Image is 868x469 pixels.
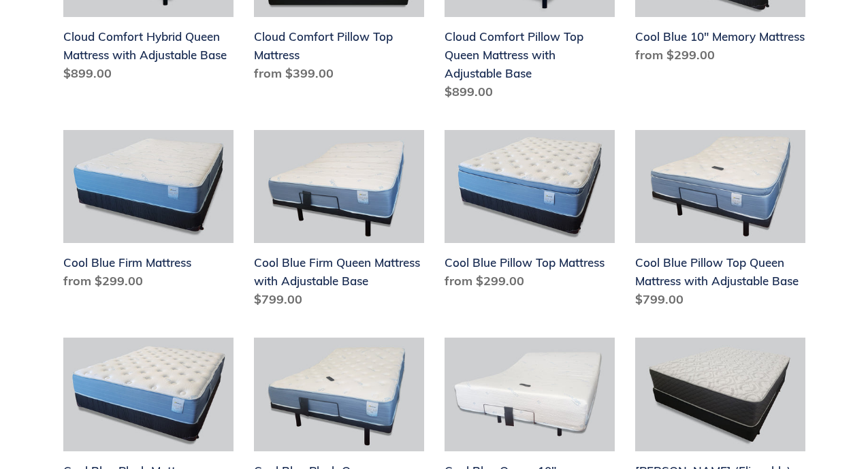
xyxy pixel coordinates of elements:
[635,130,805,314] a: Cool Blue Pillow Top Queen Mattress with Adjustable Base
[63,130,234,296] a: Cool Blue Firm Mattress
[254,130,424,314] a: Cool Blue Firm Queen Mattress with Adjustable Base
[445,130,615,296] a: Cool Blue Pillow Top Mattress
